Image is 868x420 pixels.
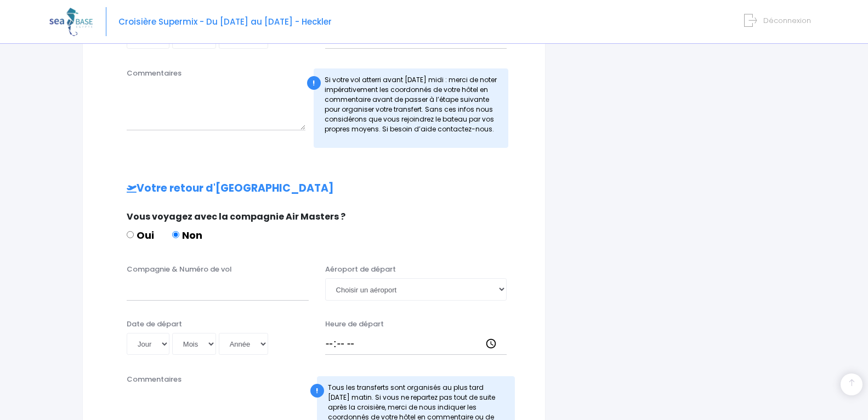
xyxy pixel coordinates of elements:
[105,182,523,195] h2: Votre retour d'[GEOGRAPHIC_DATA]
[172,228,202,243] label: Non
[118,16,332,27] span: Croisière Supermix - Du [DATE] au [DATE] - Heckler
[172,231,179,238] input: Non
[763,15,811,26] span: Déconnexion
[127,231,134,238] input: Oui
[127,374,181,385] label: Commentaires
[325,264,396,275] label: Aéroport de départ
[310,384,324,398] div: !
[127,210,345,223] span: Vous voyagez avec la compagnie Air Masters ?
[127,264,232,275] label: Compagnie & Numéro de vol
[127,68,181,79] label: Commentaires
[127,319,182,330] label: Date de départ
[325,319,384,330] label: Heure de départ
[314,68,509,148] div: Si votre vol atterri avant [DATE] midi : merci de noter impérativement les coordonnés de votre hô...
[127,228,154,243] label: Oui
[307,76,321,90] div: !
